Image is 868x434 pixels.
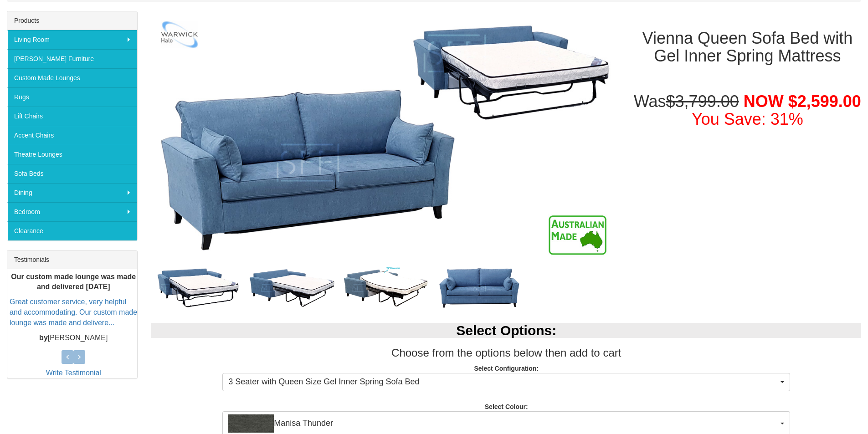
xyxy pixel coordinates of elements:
strong: Select Configuration: [474,365,539,372]
p: [PERSON_NAME] [10,333,137,343]
a: Theatre Lounges [7,145,137,164]
b: Our custom made lounge was made and delivered [DATE] [11,273,136,291]
a: Rugs [7,87,137,107]
button: 3 Seater with Queen Size Gel Inner Spring Sofa Bed [222,373,790,391]
img: Manisa Thunder [228,414,274,433]
span: NOW $2,599.00 [744,92,861,111]
span: Manisa Thunder [228,414,778,433]
h1: Vienna Queen Sofa Bed with Gel Inner Spring Mattress [634,29,861,65]
font: You Save: 31% [692,110,803,128]
del: $3,799.00 [666,92,739,111]
a: Bedroom [7,202,137,221]
a: Great customer service, very helpful and accommodating. Our custom made lounge was made and deliv... [10,298,137,327]
a: Sofa Beds [7,164,137,183]
h1: Was [634,92,861,128]
b: Select Options: [456,323,556,338]
b: by [39,334,48,342]
div: Products [7,11,137,30]
a: Living Room [7,30,137,49]
strong: Select Colour: [485,403,528,410]
a: Write Testimonial [46,369,101,377]
a: Accent Chairs [7,126,137,145]
div: Testimonials [7,250,137,269]
a: Clearance [7,221,137,240]
a: Dining [7,183,137,202]
a: [PERSON_NAME] Furniture [7,49,137,68]
h3: Choose from the options below then add to cart [151,347,861,359]
a: Lift Chairs [7,107,137,126]
span: 3 Seater with Queen Size Gel Inner Spring Sofa Bed [228,376,778,388]
a: Custom Made Lounges [7,68,137,87]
